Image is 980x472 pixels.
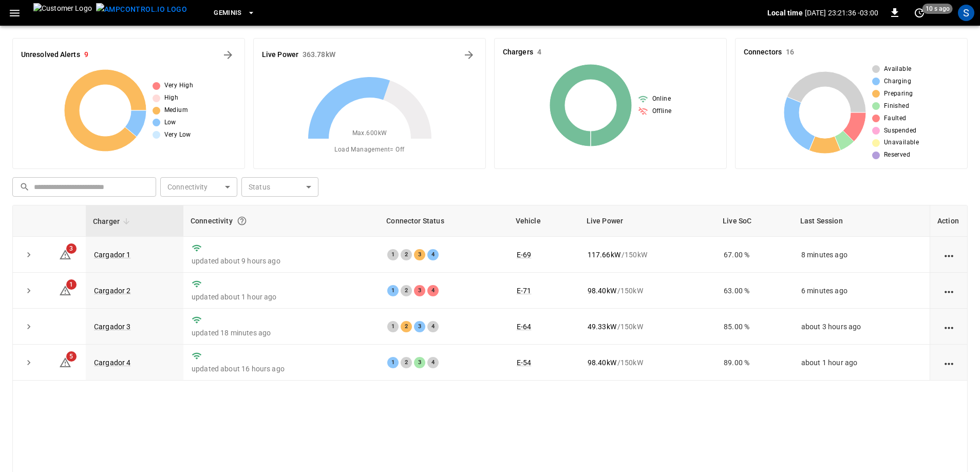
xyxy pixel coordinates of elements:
td: about 1 hour ago [793,345,930,381]
span: Available [884,64,912,74]
h6: Unresolved Alerts [21,49,80,61]
p: updated about 16 hours ago [192,364,371,374]
h6: Chargers [503,47,533,58]
th: Live SoC [715,205,793,237]
a: E-64 [517,323,532,331]
p: 98.40 kW [588,357,616,368]
td: 63.00 % [715,273,793,309]
span: Preparing [884,89,913,99]
p: updated about 9 hours ago [192,256,371,266]
div: 3 [414,285,425,296]
div: action cell options [943,322,955,332]
td: 85.00 % [715,309,793,345]
a: E-71 [517,287,532,295]
th: Live Power [579,205,715,237]
p: 49.33 kW [588,322,616,332]
span: 1 [66,279,77,290]
th: Last Session [793,205,930,237]
button: expand row [21,355,36,370]
button: All Alerts [220,47,236,63]
span: Faulted [884,114,907,124]
span: High [164,93,179,103]
img: ampcontrol.io logo [96,3,187,16]
div: 2 [401,357,412,368]
div: profile-icon [958,5,974,21]
div: 2 [401,285,412,296]
span: Suspended [884,126,917,136]
h6: 9 [84,49,88,61]
div: 1 [387,285,399,296]
span: 10 s ago [922,4,953,14]
div: 3 [414,249,425,260]
div: 3 [414,357,425,368]
div: 2 [401,249,412,260]
div: action cell options [943,250,955,260]
a: Cargador 3 [94,323,131,331]
div: 1 [387,321,399,332]
div: 2 [401,321,412,332]
div: 4 [427,249,439,260]
span: Unavailable [884,138,919,148]
div: 4 [427,357,439,368]
span: Max. 600 kW [352,128,387,139]
td: 67.00 % [715,237,793,273]
th: Vehicle [508,205,579,237]
p: updated 18 minutes ago [192,328,371,338]
h6: Connectors [744,47,782,58]
a: Cargador 1 [94,251,131,259]
td: about 3 hours ago [793,309,930,345]
a: 5 [59,358,71,366]
td: 8 minutes ago [793,237,930,273]
button: expand row [21,247,36,262]
p: Local time [767,8,803,18]
div: 4 [427,285,439,296]
button: Energy Overview [461,47,477,63]
h6: Live Power [262,49,298,61]
td: 89.00 % [715,345,793,381]
span: Finished [884,101,909,111]
span: Very Low [164,130,191,140]
p: 117.66 kW [588,250,620,260]
th: Connector Status [379,205,508,237]
p: [DATE] 23:21:36 -03:00 [805,8,878,18]
button: expand row [21,319,36,334]
div: 1 [387,249,399,260]
div: / 150 kW [588,250,707,260]
th: Action [930,205,967,237]
span: 5 [66,351,77,362]
h6: 4 [537,47,541,58]
h6: 363.78 kW [303,49,335,61]
div: 3 [414,321,425,332]
span: Low [164,118,176,128]
span: Charging [884,77,911,87]
p: updated about 1 hour ago [192,292,371,302]
span: Offline [652,106,672,117]
span: Online [652,94,671,104]
span: Geminis [214,7,242,19]
a: 3 [59,250,71,258]
h6: 16 [786,47,794,58]
a: Cargador 2 [94,287,131,295]
div: action cell options [943,357,955,368]
button: set refresh interval [911,5,928,21]
button: expand row [21,283,36,298]
span: Very High [164,81,194,91]
span: Load Management = Off [334,145,404,155]
span: 3 [66,243,77,254]
td: 6 minutes ago [793,273,930,309]
div: / 150 kW [588,286,707,296]
div: Connectivity [191,212,372,230]
div: / 150 kW [588,322,707,332]
div: action cell options [943,286,955,296]
span: Reserved [884,150,910,160]
a: E-54 [517,358,532,367]
span: Charger [93,215,133,228]
a: E-69 [517,251,532,259]
a: Cargador 4 [94,358,131,367]
button: Connection between the charger and our software. [233,212,251,230]
p: 98.40 kW [588,286,616,296]
img: Customer Logo [33,3,92,23]
div: / 150 kW [588,357,707,368]
span: Medium [164,105,188,116]
div: 4 [427,321,439,332]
